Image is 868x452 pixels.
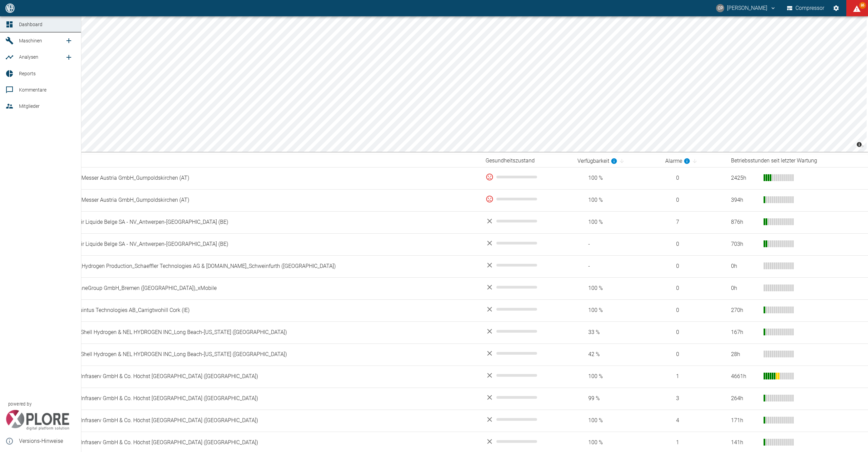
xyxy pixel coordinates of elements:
div: CP [716,4,724,12]
span: Versions-Hinweise [19,437,76,445]
span: 100 % [577,196,654,204]
div: No data [486,305,566,313]
span: Mitglieder [19,103,40,109]
img: logo [5,3,15,13]
span: 100 % [577,218,654,226]
span: Maschinen [19,38,42,43]
button: christoph.palm@neuman-esser.com [715,2,777,14]
img: Xplore Logo [5,410,70,430]
a: new /machines [62,34,76,47]
span: Reports [19,71,36,76]
th: Gesundheitszustand [480,155,572,167]
div: berechnet für die letzten 7 Tage [665,157,690,165]
span: 7 [665,218,720,226]
span: 0 [665,307,720,314]
span: 100 % [577,284,654,292]
div: No data [486,283,566,291]
span: 0 [665,329,720,336]
div: 0 h [731,262,758,270]
span: 4 [665,417,720,425]
span: 100 % [577,439,654,447]
span: 0 [665,284,720,292]
span: 0 [665,196,720,204]
span: 100 % [577,373,654,380]
div: 141 h [731,439,758,447]
div: 394 h [731,196,758,204]
div: 270 h [731,307,758,314]
span: Kommentare [19,87,46,93]
span: Analysen [19,54,38,60]
div: 4661 h [731,373,758,380]
td: 20.00011/3_Infraserv GmbH & Co. Höchst [GEOGRAPHIC_DATA] ([GEOGRAPHIC_DATA]) [45,410,480,432]
div: berechnet für die letzten 7 Tage [577,157,617,165]
div: No data [486,327,566,335]
div: No data [486,349,566,357]
span: powered by [8,401,32,407]
div: No data [486,217,566,225]
span: Dashboard [19,22,42,27]
td: 18.0005_ArianeGroup GmbH_Bremen ([GEOGRAPHIC_DATA])_xMobile [45,277,480,299]
span: 100 % [577,307,654,314]
div: No data [486,393,566,401]
span: 0 [665,174,720,182]
td: 02.2294_V7_Messer Austria GmbH_Gumpoldskirchen (AT) [45,167,480,189]
span: 86 [859,2,866,9]
canvas: Map [19,16,867,152]
div: 264 h [731,395,758,402]
div: No data [486,415,566,424]
div: No data [486,437,566,446]
div: 2425 h [731,174,758,182]
div: 0 % [486,173,566,181]
div: 703 h [731,240,758,248]
span: 100 % [577,174,654,182]
div: 167 h [731,329,758,336]
span: 99 % [577,395,654,402]
span: 0 [665,240,720,248]
button: Compressor [786,2,826,14]
span: - [577,240,654,248]
div: No data [486,261,566,269]
div: No data [486,239,566,247]
td: 13.0007/1_Air Liquide Belge SA - NV_Antwerpen-[GEOGRAPHIC_DATA] (BE) [45,211,480,233]
div: 171 h [731,417,758,425]
div: No data [486,371,566,379]
span: 0 [665,351,720,358]
th: Betriebsstunden seit letzter Wartung [726,155,868,167]
td: 20.00006_Quintus Technologies AB_Carrigtwohill Cork (IE) [45,299,480,321]
span: 100 % [577,417,654,425]
div: 28 h [731,351,758,358]
button: Einstellungen [830,2,842,14]
a: new /analyses/list/0 [62,51,76,64]
span: 0 [665,262,720,270]
td: 13.0007/2_Air Liquide Belge SA - NV_Antwerpen-[GEOGRAPHIC_DATA] (BE) [45,233,480,255]
span: 3 [665,395,720,402]
td: 20.00011/2_Infraserv GmbH & Co. Höchst [GEOGRAPHIC_DATA] ([GEOGRAPHIC_DATA]) [45,388,480,410]
td: 20.00008/1_Shell Hydrogen & NEL HYDROGEN INC_Long Beach-[US_STATE] ([GEOGRAPHIC_DATA]) [45,321,480,343]
td: 20.00008/2_Shell Hydrogen & NEL HYDROGEN INC_Long Beach-[US_STATE] ([GEOGRAPHIC_DATA]) [45,343,480,366]
span: 42 % [577,351,654,358]
span: 1 [665,439,720,447]
div: 0 h [731,284,758,292]
div: 876 h [731,218,758,226]
td: 04.2115_V8_Messer Austria GmbH_Gumpoldskirchen (AT) [45,189,480,211]
td: 20.00011/1_Infraserv GmbH & Co. Höchst [GEOGRAPHIC_DATA] ([GEOGRAPHIC_DATA]) [45,366,480,388]
span: 33 % [577,329,654,336]
div: 0 % [486,195,566,203]
td: 15.0000474_Hydrogen Production_Schaeffler Technologies AG & [DOMAIN_NAME]_Schweinfurth ([GEOGRAPH... [45,255,480,277]
span: 1 [665,373,720,380]
span: - [577,262,654,270]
